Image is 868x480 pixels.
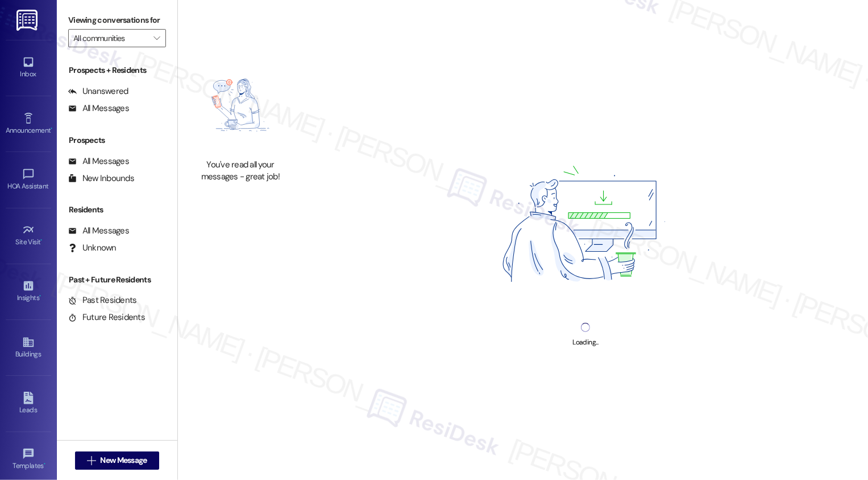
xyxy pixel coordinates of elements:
[68,155,129,167] div: All Messages
[153,34,160,43] i: 
[75,452,159,470] button: New Message
[68,85,128,97] div: Unanswered
[16,10,40,31] img: ResiDesk Logo
[572,337,598,348] div: Loading...
[100,454,147,466] span: New Message
[6,388,51,419] a: Leads
[190,57,290,153] img: empty-state
[57,204,177,216] div: Residents
[6,276,51,307] a: Insights •
[68,294,137,306] div: Past Residents
[68,173,134,184] div: New Inbounds
[6,52,51,83] a: Inbox
[190,159,290,183] div: You've read all your messages - great job!
[73,29,148,47] input: All communities
[68,311,145,323] div: Future Residents
[68,102,129,114] div: All Messages
[39,292,41,300] span: •
[51,125,52,133] span: •
[41,236,43,244] span: •
[6,333,51,363] a: Buildings
[68,242,117,254] div: Unknown
[87,456,95,465] i: 
[6,165,51,195] a: HOA Assistant
[6,220,51,251] a: Site Visit •
[57,134,177,146] div: Prospects
[6,444,51,475] a: Templates •
[57,274,177,286] div: Past + Future Residents
[57,64,177,76] div: Prospects + Residents
[44,460,45,468] span: •
[68,11,166,29] label: Viewing conversations for
[68,225,129,237] div: All Messages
